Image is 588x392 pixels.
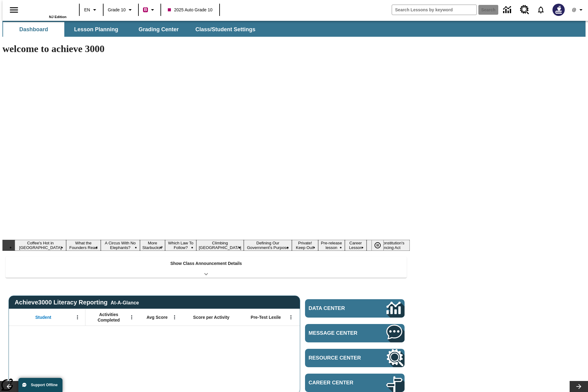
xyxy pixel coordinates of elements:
button: Pause [371,240,384,251]
a: Home [27,3,66,15]
button: Open Menu [286,313,296,322]
span: Resource Center [309,355,368,361]
span: 2025 Auto Grade 10 [168,7,212,13]
button: Grading Center [128,22,189,37]
button: Slide 4 More Starbucks? [140,240,165,251]
span: Career Center [309,380,368,386]
span: Score per Activity [193,315,230,320]
div: Pause [371,240,390,251]
button: Slide 9 Pre-release lesson [318,240,345,251]
a: Resource Center, Will open in new tab [516,2,533,18]
span: B [144,6,147,13]
a: Resource Center, Will open in new tab [305,349,405,367]
div: At-A-Glance [111,299,139,306]
h1: welcome to achieve 3000 [2,43,410,55]
a: Notifications [533,2,549,18]
a: Career Center [305,374,405,392]
span: NJ Edition [49,15,66,19]
button: Slide 5 Which Law To Follow? [165,240,196,251]
button: Slide 1 Coffee's Hot in Laos [15,240,66,251]
div: SubNavbar [2,22,261,37]
span: Dashboard [19,26,48,33]
button: Support Offline [18,378,62,392]
p: Show Class Announcement Details [170,260,242,267]
span: Student [35,315,51,320]
button: Select a new avatar [549,2,568,18]
img: Avatar [552,4,565,16]
div: SubNavbar [2,21,586,37]
span: Message Center [309,330,368,336]
span: Lesson Planning [74,26,118,33]
span: Class/Student Settings [195,26,255,33]
a: Data Center [499,2,516,18]
a: Data Center [305,299,405,318]
button: Boost Class color is violet red. Change class color [141,4,159,15]
span: @ [572,7,576,13]
span: Avg Score [146,315,168,320]
button: Lesson Planning [66,22,127,37]
button: Slide 11 The Constitution's Balancing Act [367,240,410,251]
span: Support Offline [31,383,58,387]
button: Slide 6 Climbing Mount Tai [196,240,244,251]
button: Profile/Settings [568,4,588,15]
button: Language: EN, Select a language [81,4,101,15]
button: Lesson carousel, Next [570,381,588,392]
div: Home [27,2,66,19]
span: EN [84,7,90,13]
button: Dashboard [3,22,64,37]
button: Slide 3 A Circus With No Elephants? [101,240,140,251]
button: Slide 7 Defining Our Government's Purpose [244,240,292,251]
span: Data Center [309,305,366,311]
button: Open side menu [5,1,23,19]
span: Achieve3000 Literacy Reporting [15,299,139,306]
input: search field [392,5,477,15]
button: Slide 2 What the Founders Read [66,240,101,251]
a: Message Center [305,324,405,342]
button: Open Menu [73,313,82,322]
button: Slide 8 Private! Keep Out! [292,240,318,251]
button: Grade: Grade 10, Select a grade [105,4,136,15]
span: Pre-Test Lexile [251,315,281,320]
span: Grading Center [138,26,179,33]
span: Grade 10 [108,7,126,13]
button: Slide 10 Career Lesson [345,240,367,251]
button: Class/Student Settings [190,22,260,37]
span: Activities Completed [89,312,129,323]
button: Open Menu [170,313,179,322]
button: Open Menu [127,313,136,322]
div: Show Class Announcement Details [6,257,407,278]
